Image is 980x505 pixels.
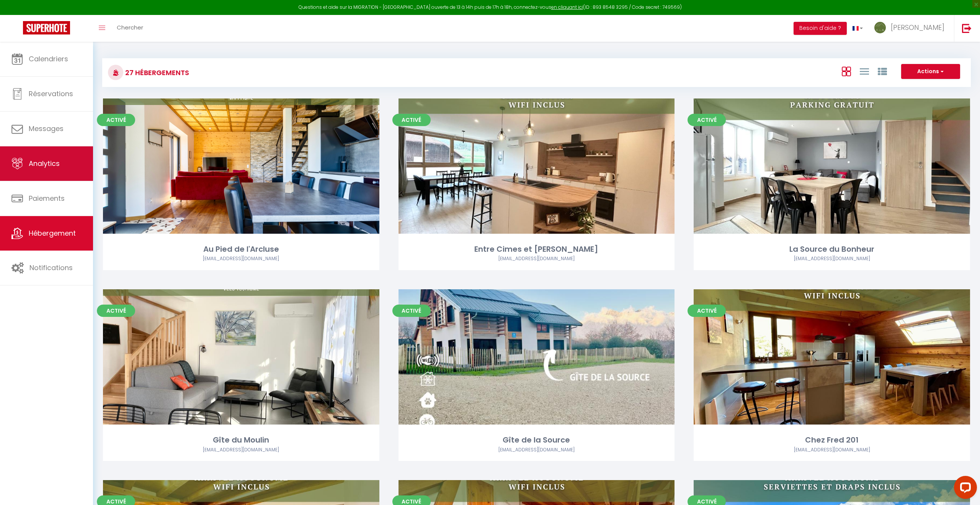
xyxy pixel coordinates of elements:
span: Activé [688,114,726,126]
div: Airbnb [103,446,379,454]
a: Vue en Liste [860,65,869,77]
span: Messages [29,124,64,133]
div: Chez Fred 201 [694,434,970,446]
span: Hébergement [29,228,76,238]
a: Editer [218,158,264,174]
a: ... [PERSON_NAME] [869,15,954,42]
span: Calendriers [29,54,68,64]
a: Editer [513,158,559,174]
div: La Source du Bonheur [694,243,970,255]
div: Au Pied de l'Arcluse [103,243,379,255]
img: ... [874,22,886,33]
span: Notifications [29,263,73,272]
button: Actions [901,64,960,79]
span: Paiements [29,193,65,203]
a: Vue par Groupe [878,65,887,77]
a: Chercher [111,15,149,42]
span: Analytics [29,159,60,168]
span: [PERSON_NAME] [891,23,944,32]
div: Gîte du Moulin [103,434,379,446]
span: Activé [688,305,726,317]
span: Activé [392,305,431,317]
button: Besoin d'aide ? [794,22,847,35]
a: Editer [809,158,855,174]
span: Chercher [117,23,143,31]
a: Vue en Box [842,65,851,77]
iframe: LiveChat chat widget [948,473,980,505]
span: Activé [97,114,135,126]
div: Airbnb [399,255,675,262]
a: Editer [809,349,855,365]
h3: 27 Hébergements [123,64,189,81]
a: Editer [218,349,264,365]
span: Activé [97,305,135,317]
span: Réservations [29,89,73,98]
div: Entre Cimes et [PERSON_NAME] [399,243,675,255]
img: logout [962,23,972,33]
div: Airbnb [694,446,970,454]
div: Airbnb [103,255,379,262]
a: Editer [513,349,559,365]
a: en cliquant ici [551,4,583,10]
img: Super Booking [23,21,70,34]
span: Activé [392,114,431,126]
div: Gîte de la Source [399,434,675,446]
div: Airbnb [399,446,675,454]
div: Airbnb [694,255,970,262]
